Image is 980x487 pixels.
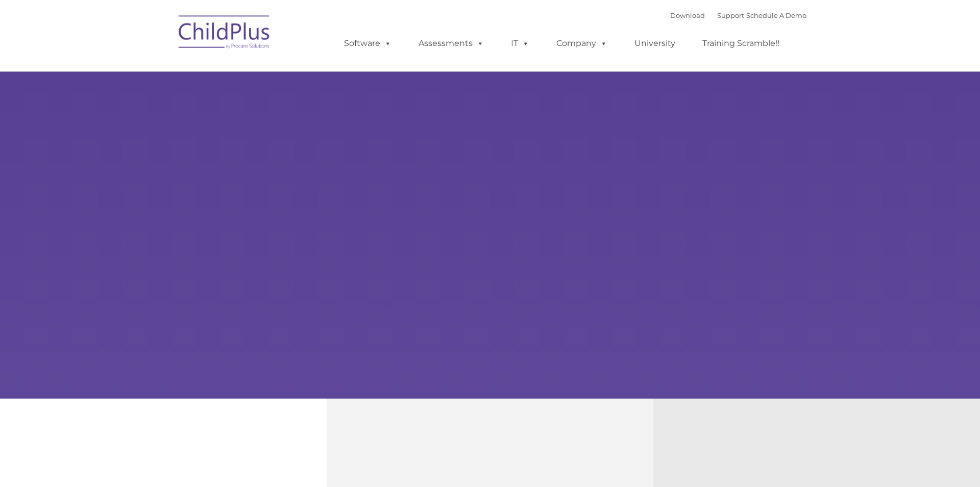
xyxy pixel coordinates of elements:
a: Download [670,11,705,19]
a: Schedule A Demo [746,11,806,19]
a: Software [334,33,402,54]
a: Training Scramble!! [692,33,790,54]
a: IT [501,33,540,54]
font: | [670,11,806,19]
a: Company [546,33,618,54]
a: Assessments [408,33,494,54]
a: University [624,33,685,54]
a: Support [717,11,744,19]
img: ChildPlus by Procare Solutions [174,8,276,59]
